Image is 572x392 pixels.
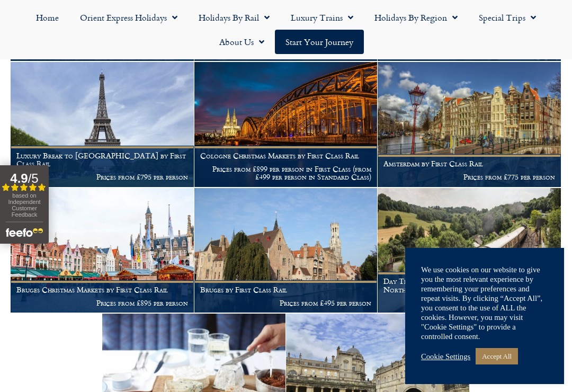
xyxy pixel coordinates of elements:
[11,62,194,188] a: Luxury Break to [GEOGRAPHIC_DATA] by First Class Rail Prices from £795 per person
[200,286,372,294] h1: Bruges by First Class Rail
[383,277,555,294] h1: Day Trip: The Spirit of Travel with Lunch on the Northern Belle
[16,286,188,294] h1: Bruges Christmas Markets by First Class Rail
[421,265,548,341] div: We use cookies on our website to give you the most relevant experience by remembering your prefer...
[194,188,378,314] a: Bruges by First Class Rail Prices from £495 per person
[209,30,275,54] a: About Us
[200,299,372,307] p: Prices from £495 per person
[383,159,555,168] h1: Amsterdam by First Class Rail
[69,5,188,30] a: Orient Express Holidays
[11,188,194,314] a: Bruges Christmas Markets by First Class Rail Prices from £895 per person
[16,173,188,181] p: Prices from £795 per person
[194,62,378,188] a: Cologne Christmas Markets by First Class Rail Prices from £899 per person in First Class (from £4...
[364,5,468,30] a: Holidays by Region
[200,152,372,160] h1: Cologne Christmas Markets by First Class Rail
[468,5,547,30] a: Special Trips
[188,5,280,30] a: Holidays by Rail
[16,299,188,307] p: Prices from £895 per person
[275,30,364,54] a: Start your Journey
[5,5,567,54] nav: Menu
[476,348,518,364] a: Accept All
[378,62,561,188] a: Amsterdam by First Class Rail Prices from £775 per person
[16,152,188,168] h1: Luxury Break to [GEOGRAPHIC_DATA] by First Class Rail
[25,5,69,30] a: Home
[200,165,372,182] p: Prices from £899 per person in First Class (from £499 per person in Standard Class)
[421,352,470,361] a: Cookie Settings
[383,299,555,307] p: Prices from £445 per person
[280,5,364,30] a: Luxury Trains
[378,188,561,314] a: Day Trip: The Spirit of Travel with Lunch on the Northern Belle Prices from £445 per person
[383,173,555,181] p: Prices from £775 per person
